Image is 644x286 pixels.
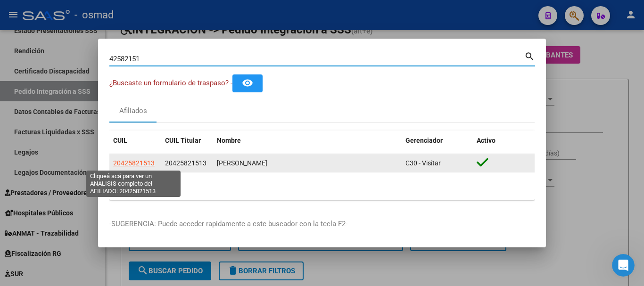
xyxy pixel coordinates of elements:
div: 1 total [109,176,535,200]
span: Nombre [217,137,241,144]
span: Gerenciador [405,137,443,144]
datatable-header-cell: Nombre [213,131,402,151]
datatable-header-cell: CUIL Titular [161,131,213,151]
span: 20425821513 [113,159,155,167]
mat-icon: search [524,50,535,61]
div: Afiliados [119,106,147,116]
datatable-header-cell: Gerenciador [402,131,473,151]
div: [PERSON_NAME] [217,158,398,169]
span: 20425821513 [165,159,206,167]
p: -SUGERENCIA: Puede acceder rapidamente a este buscador con la tecla F2- [109,219,535,229]
span: ¿Buscaste un formulario de traspaso? - [109,79,232,87]
datatable-header-cell: Activo [473,131,535,151]
iframe: Intercom live chat [612,254,635,277]
span: CUIL [113,137,127,144]
span: Activo [477,137,495,144]
datatable-header-cell: CUIL [109,131,161,151]
span: CUIL Titular [165,137,201,144]
span: C30 - Visitar [405,159,441,167]
mat-icon: remove_red_eye [242,77,253,89]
